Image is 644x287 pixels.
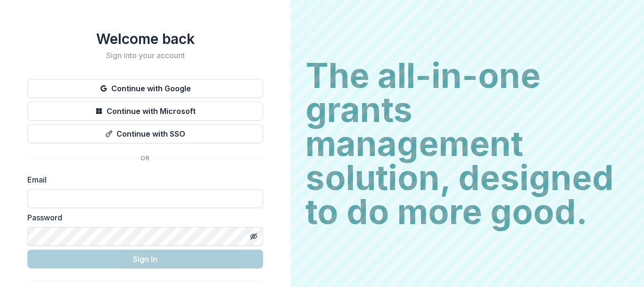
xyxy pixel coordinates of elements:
label: Email [27,174,257,185]
label: Password [27,212,257,223]
button: Continue with Google [27,79,263,98]
button: Continue with SSO [27,124,263,143]
button: Continue with Microsoft [27,102,263,121]
h2: Sign into your account [27,51,263,60]
h1: Welcome back [27,30,263,47]
button: Toggle password visibility [246,229,261,244]
button: Sign In [27,250,263,269]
